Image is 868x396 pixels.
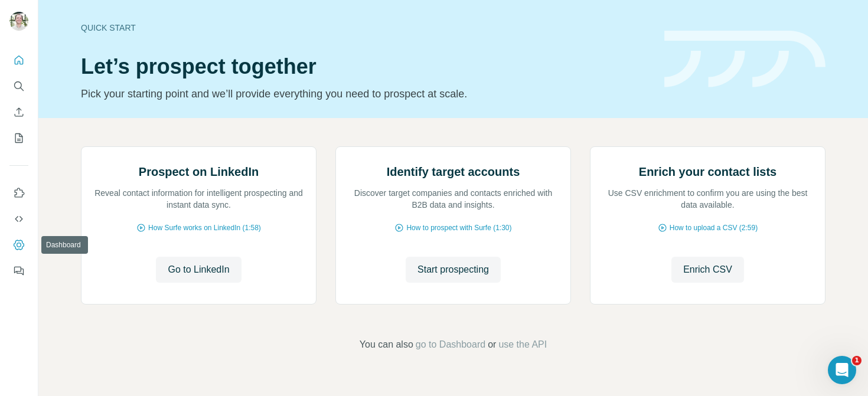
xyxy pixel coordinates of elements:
span: Go to LinkedIn [168,263,229,277]
button: Search [9,76,28,97]
button: Quick start [9,50,28,71]
button: Feedback [9,260,28,282]
h2: Identify target accounts [387,163,520,180]
h2: Prospect on LinkedIn [139,163,259,180]
p: Reveal contact information for intelligent prospecting and instant data sync. [93,187,304,211]
h2: Enrich your contact lists [639,163,776,180]
span: Start prospecting [417,263,489,277]
img: banner [664,31,825,88]
div: Quick start [81,22,650,34]
p: Use CSV enrichment to confirm you are using the best data available. [602,187,813,211]
h1: Let’s prospect together [81,55,650,78]
button: My lists [9,127,28,149]
span: How to upload a CSV (2:59) [670,222,758,233]
button: go to Dashboard [416,338,485,352]
button: Go to LinkedIn [156,257,241,283]
span: How Surfe works on LinkedIn (1:58) [148,222,261,233]
p: Discover target companies and contacts enriched with B2B data and insights. [348,187,559,211]
button: Start prospecting [406,257,501,283]
iframe: Intercom live chat [828,356,856,384]
button: use the API [498,338,547,352]
img: Avatar [9,12,28,31]
p: Pick your starting point and we’ll provide everything you need to prospect at scale. [81,86,650,102]
span: You can also [360,338,413,352]
span: or [488,338,496,352]
span: 1 [852,356,862,365]
button: Enrich CSV [671,257,744,283]
button: Enrich CSV [9,102,28,123]
button: Dashboard [9,234,28,256]
span: Enrich CSV [683,263,732,277]
button: Use Surfe on LinkedIn [9,182,28,204]
button: Use Surfe API [9,208,28,230]
span: How to prospect with Surfe (1:30) [406,222,511,233]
